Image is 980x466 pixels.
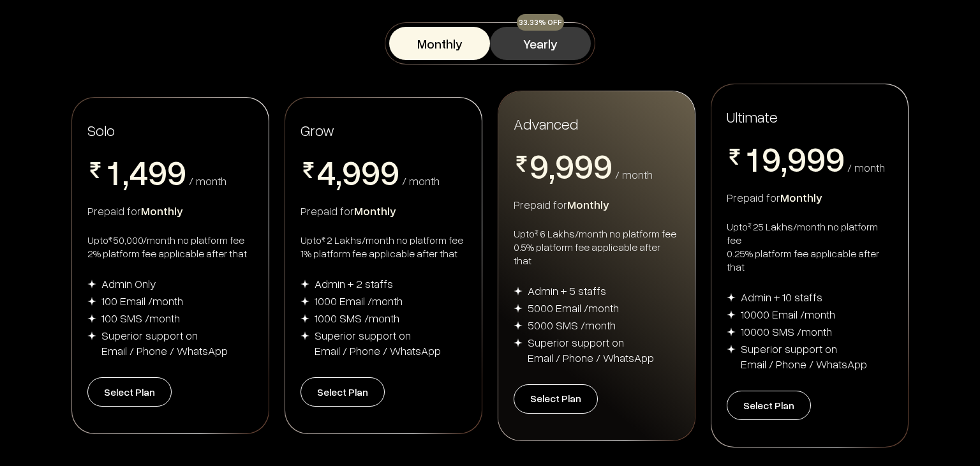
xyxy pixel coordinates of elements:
[727,220,893,274] div: Upto 25 Lakhs/month no platform fee 0.25% platform fee applicable after that
[615,169,653,180] div: / month
[514,156,530,172] img: pricing-rupee
[101,276,156,291] div: Admin Only
[301,297,309,306] img: img
[743,176,762,210] span: 2
[101,293,183,308] div: 100 Email /month
[514,338,523,347] img: img
[301,314,309,323] img: img
[743,141,762,176] span: 1
[315,293,403,308] div: 1000 Email /month
[129,189,148,223] span: 5
[87,203,253,218] div: Prepaid for
[87,121,115,139] span: Solo
[315,310,399,326] div: 1000 SMS /month
[301,331,309,340] img: img
[514,304,523,313] img: img
[517,14,564,31] div: 33.33% OFF
[87,280,96,289] img: img
[380,154,399,189] span: 9
[762,141,781,176] span: 9
[574,148,593,183] span: 9
[301,162,316,178] img: pricing-rupee
[389,27,490,60] button: Monthly
[567,197,609,211] span: Monthly
[87,377,172,407] button: Select Plan
[748,221,752,230] sup: ₹
[741,324,832,339] div: 10000 SMS /month
[315,327,441,358] div: Superior support on Email / Phone / WhatsApp
[514,384,598,414] button: Select Plan
[189,175,226,186] div: / month
[148,154,167,189] span: 9
[316,154,336,189] span: 4
[322,234,325,244] sup: ₹
[514,227,679,267] div: Upto 6 Lakhs/month no platform fee 0.5% platform fee applicable after that
[103,189,122,223] span: 2
[530,148,549,183] span: 9
[354,204,396,218] span: Monthly
[528,283,606,298] div: Admin + 5 staffs
[727,149,743,165] img: pricing-rupee
[108,234,112,244] sup: ₹
[315,276,393,291] div: Admin + 2 staffs
[826,141,845,176] span: 9
[301,280,309,289] img: img
[741,306,835,322] div: 10000 Email /month
[806,141,826,176] span: 9
[87,162,103,178] img: pricing-rupee
[727,190,893,205] div: Prepaid for
[727,310,736,319] img: img
[741,289,822,304] div: Admin + 10 staffs
[101,327,228,358] div: Superior support on Email / Phone / WhatsApp
[301,377,385,407] button: Select Plan
[727,107,778,126] span: Ultimate
[141,204,183,218] span: Monthly
[103,154,122,189] span: 1
[549,148,555,186] span: ,
[87,234,253,260] div: Upto 50,000/month no platform fee 2% platform fee applicable after that
[301,234,466,260] div: Upto 2 Lakhs/month no platform fee 1% platform fee applicable after that
[490,27,591,60] button: Yearly
[101,310,180,326] div: 100 SMS /month
[361,154,380,189] span: 9
[528,300,619,315] div: 5000 Email /month
[727,345,736,354] img: img
[741,341,867,372] div: Superior support on Email / Phone / WhatsApp
[528,317,616,333] div: 5000 SMS /month
[514,321,523,330] img: img
[301,121,334,139] span: Grow
[535,228,538,237] sup: ₹
[402,175,440,186] div: / month
[514,287,523,296] img: img
[316,189,336,223] span: 5
[129,154,148,189] span: 4
[336,154,342,193] span: ,
[87,297,96,306] img: img
[847,162,885,173] div: / month
[301,203,466,218] div: Prepaid for
[727,327,736,336] img: img
[122,154,129,193] span: ,
[514,197,679,212] div: Prepaid for
[727,391,811,420] button: Select Plan
[593,148,612,183] span: 9
[555,148,574,183] span: 9
[528,334,654,365] div: Superior support on Email / Phone / WhatsApp
[781,141,787,179] span: ,
[342,154,361,189] span: 9
[727,293,736,302] img: img
[87,331,96,340] img: img
[87,314,96,323] img: img
[780,190,822,204] span: Monthly
[787,141,806,176] span: 9
[514,114,578,133] span: Advanced
[167,154,186,189] span: 9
